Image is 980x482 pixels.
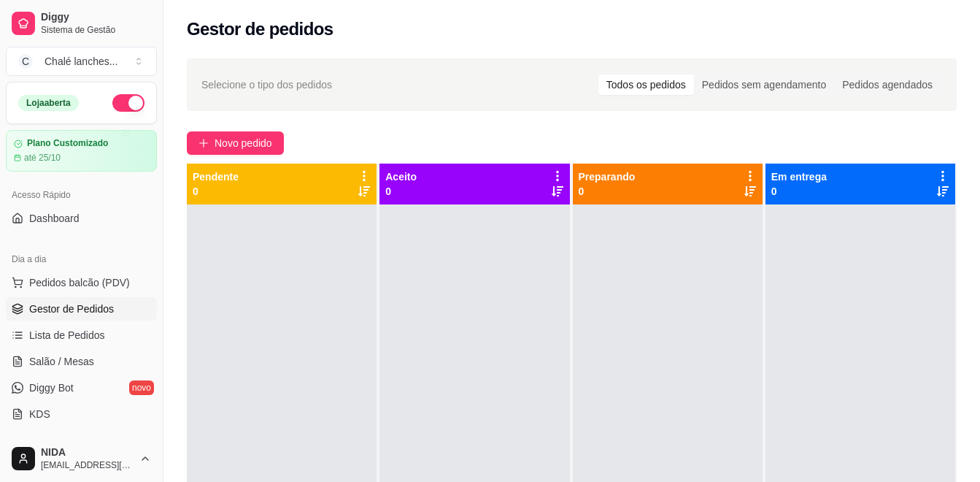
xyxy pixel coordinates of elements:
article: até 25/10 [24,152,61,164]
p: 0 [771,184,827,199]
p: 0 [385,184,417,199]
article: Plano Customizado [27,138,108,149]
div: Pedidos agendados [834,74,941,95]
p: 0 [193,184,239,199]
a: Diggy Botnovo [6,376,157,399]
span: [EMAIL_ADDRESS][DOMAIN_NAME] [41,459,134,471]
button: Alterar Status [112,94,144,112]
span: Diggy Bot [29,380,74,395]
a: KDS [6,402,157,426]
span: Dashboard [29,211,80,226]
span: C [18,54,33,69]
span: Diggy [41,11,151,24]
button: Select a team [6,47,157,76]
span: Lista de Pedidos [29,328,105,343]
div: Chalé lanches ... [45,54,117,69]
span: Novo pedido [215,135,272,151]
span: Pedidos balcão (PDV) [29,275,130,290]
a: Plano Customizadoaté 25/10 [6,130,157,172]
span: plus [198,138,209,148]
p: Aceito [385,169,417,184]
div: Acesso Rápido [6,183,157,207]
a: Salão / Mesas [6,350,157,373]
span: Sistema de Gestão [41,24,151,36]
p: Em entrega [771,169,827,184]
p: Pendente [193,169,239,184]
span: Salão / Mesas [29,354,94,369]
div: Loja aberta [18,95,79,111]
span: NIDA [41,446,134,459]
button: Pedidos balcão (PDV) [6,271,157,294]
span: Selecione o tipo dos pedidos [201,77,332,93]
a: Dashboard [6,207,157,230]
p: 0 [579,184,636,199]
p: Preparando [579,169,636,184]
a: Gestor de Pedidos [6,297,157,321]
div: Pedidos sem agendamento [694,74,834,95]
div: Dia a dia [6,248,157,271]
span: KDS [29,407,50,421]
button: Novo pedido [187,131,284,155]
a: Lista de Pedidos [6,324,157,347]
h2: Gestor de pedidos [187,18,333,41]
span: Gestor de Pedidos [29,302,114,316]
div: Todos os pedidos [598,74,694,95]
a: DiggySistema de Gestão [6,6,157,41]
button: NIDA[EMAIL_ADDRESS][DOMAIN_NAME] [6,441,157,476]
